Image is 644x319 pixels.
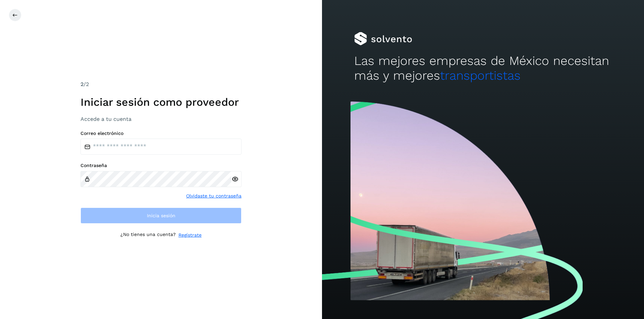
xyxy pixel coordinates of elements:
span: transportistas [440,68,521,83]
span: 2 [80,81,84,87]
span: Inicia sesión [147,213,175,218]
p: ¿No tienes una cuenta? [120,232,176,239]
h2: Las mejores empresas de México necesitan más y mejores [354,54,612,83]
h3: Accede a tu cuenta [80,116,241,122]
h1: Iniciar sesión como proveedor [80,96,241,108]
label: Contraseña [80,163,241,168]
button: Inicia sesión [80,208,241,224]
a: Olvidaste tu contraseña [186,192,241,200]
label: Correo electrónico [80,131,241,136]
div: /2 [80,80,241,88]
a: Regístrate [178,232,202,239]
